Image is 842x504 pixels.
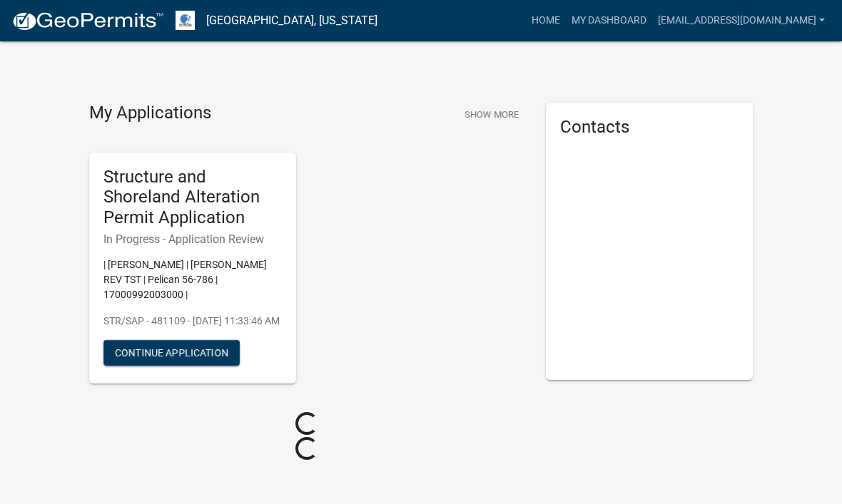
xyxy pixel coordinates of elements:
a: Home [526,7,566,34]
a: [EMAIL_ADDRESS][DOMAIN_NAME] [652,7,831,34]
button: Show More [459,103,524,126]
img: Otter Tail County, Minnesota [176,11,195,30]
h6: In Progress - Application Review [103,232,282,246]
h4: My Applications [89,103,211,124]
h5: Structure and Shoreland Alteration Permit Application [103,167,282,228]
a: [GEOGRAPHIC_DATA], [US_STATE] [206,9,377,33]
p: STR/SAP - 481109 - [DATE] 11:33:46 AM [103,314,282,329]
h5: Contacts [560,117,739,138]
button: Continue Application [103,340,240,366]
p: | [PERSON_NAME] | [PERSON_NAME] REV TST | Pelican 56-786 | 17000992003000 | [103,257,282,302]
a: My Dashboard [566,7,652,34]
